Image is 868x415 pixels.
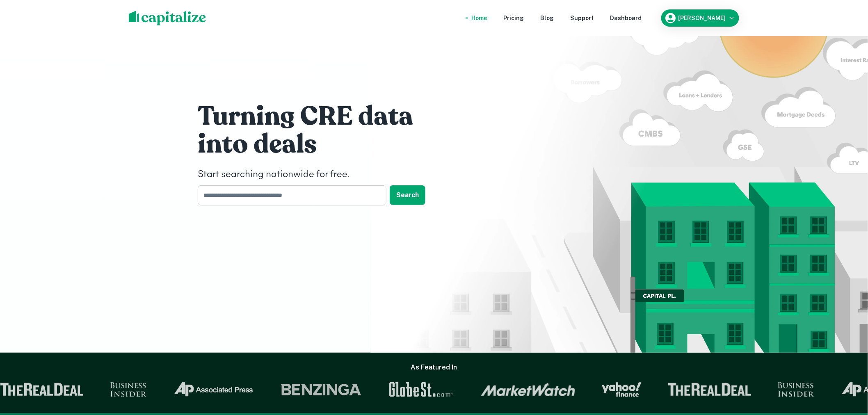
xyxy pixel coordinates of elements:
[760,382,797,397] img: Business Insider
[198,100,444,133] h1: Turning CRE data
[650,383,733,396] img: The Real Deal
[471,14,487,23] a: Home
[503,14,524,23] a: Pricing
[570,14,594,23] a: Support
[198,167,444,182] h4: Start searching nationwide for free.
[610,14,642,23] a: Dashboard
[827,349,868,389] iframe: Chat Widget
[262,382,344,397] img: Benzinga
[129,11,206,25] img: capitalize-logo.png
[463,383,557,397] img: Market Watch
[661,9,739,27] button: [PERSON_NAME]
[92,382,129,397] img: Business Insider
[411,363,457,372] h6: As Featured In
[678,15,726,21] h6: [PERSON_NAME]
[584,382,624,397] img: Yahoo Finance
[540,14,554,23] a: Blog
[370,382,437,397] img: GlobeSt
[198,128,444,161] h1: into deals
[155,382,236,397] img: Associated Press
[390,185,425,205] button: Search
